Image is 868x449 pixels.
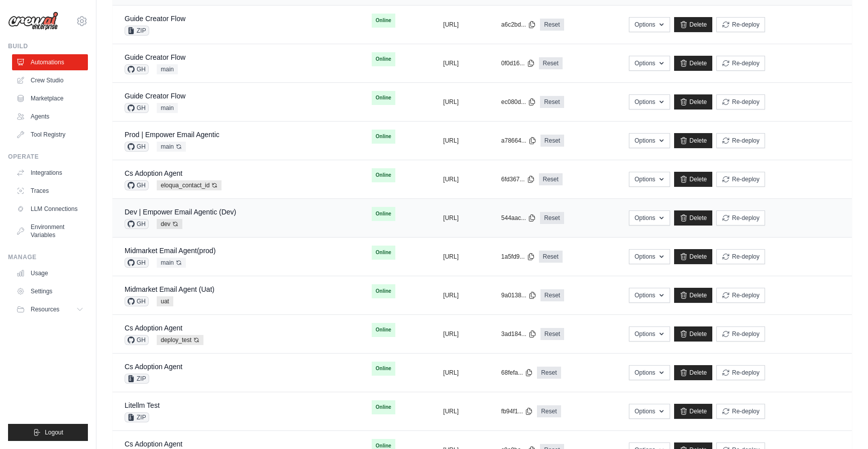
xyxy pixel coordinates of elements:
[674,133,713,148] a: Delete
[372,400,395,414] span: Online
[125,440,182,448] a: Cs Adoption Agent
[125,131,220,139] a: Prod | Empower Email Agentic
[501,98,536,106] button: ec080d...
[540,19,564,31] a: Reset
[674,288,713,303] a: Delete
[125,363,182,371] a: Cs Adoption Agent
[372,246,395,260] span: Online
[12,108,88,125] a: Agents
[125,169,182,177] a: Cs Adoption Agent
[12,127,88,143] a: Tool Registry
[629,365,670,380] button: Options
[8,253,88,261] div: Manage
[540,135,564,147] a: Reset
[501,253,535,261] button: 1a5fd9...
[716,56,765,71] button: Re-deploy
[8,12,58,31] img: Logo
[501,214,536,222] button: 544aac...
[372,130,395,144] span: Online
[629,288,670,303] button: Options
[674,210,713,226] a: Delete
[12,183,88,199] a: Traces
[125,180,149,190] span: GH
[125,335,149,345] span: GH
[674,326,713,342] a: Delete
[629,94,670,109] button: Options
[372,14,395,28] span: Online
[629,326,670,342] button: Options
[372,91,395,105] span: Online
[372,284,395,298] span: Online
[125,296,149,306] span: GH
[537,367,561,379] a: Reset
[540,289,564,301] a: Reset
[629,172,670,187] button: Options
[157,180,222,190] span: eloqua_contact_id
[674,172,713,187] a: Delete
[716,210,765,226] button: Re-deploy
[125,374,149,384] span: ZIP
[716,94,765,109] button: Re-deploy
[157,296,173,306] span: uat
[372,362,395,376] span: Online
[12,90,88,106] a: Marketplace
[8,153,88,161] div: Operate
[157,103,178,113] span: main
[540,96,564,108] a: Reset
[674,56,713,71] a: Delete
[125,15,185,23] a: Guide Creator Flow
[157,142,186,152] span: main
[372,52,395,66] span: Online
[31,305,59,313] span: Resources
[12,283,88,299] a: Settings
[125,64,149,74] span: GH
[501,21,536,29] button: a6c2bd...
[674,404,713,419] a: Delete
[125,142,149,152] span: GH
[125,103,149,113] span: GH
[157,335,203,345] span: deploy_test
[716,288,765,303] button: Re-deploy
[157,219,182,229] span: dev
[125,401,160,409] a: Litellm Test
[716,172,765,187] button: Re-deploy
[540,328,564,340] a: Reset
[12,165,88,181] a: Integrations
[629,210,670,226] button: Options
[629,17,670,32] button: Options
[8,42,88,50] div: Build
[501,59,535,67] button: 0f0d16...
[125,26,149,36] span: ZIP
[501,407,533,415] button: fb94f1...
[501,330,536,338] button: 3ad184...
[716,249,765,264] button: Re-deploy
[125,53,185,61] a: Guide Creator Flow
[125,219,149,229] span: GH
[716,365,765,380] button: Re-deploy
[674,94,713,109] a: Delete
[12,301,88,317] button: Resources
[537,405,561,417] a: Reset
[674,17,713,32] a: Delete
[629,404,670,419] button: Options
[125,208,236,216] a: Dev | Empower Email Agentic (Dev)
[372,323,395,337] span: Online
[8,424,88,441] button: Logout
[12,54,88,70] a: Automations
[125,324,182,332] a: Cs Adoption Agent
[501,291,536,299] button: 9a0138...
[716,17,765,32] button: Re-deploy
[501,137,536,145] button: a78664...
[674,249,713,264] a: Delete
[501,369,533,377] button: 68fefa...
[157,64,178,74] span: main
[674,365,713,380] a: Delete
[372,168,395,182] span: Online
[818,401,868,449] iframe: Chat Widget
[539,173,563,185] a: Reset
[125,285,214,293] a: Midmarket Email Agent (Uat)
[125,258,149,268] span: GH
[629,249,670,264] button: Options
[539,57,563,69] a: Reset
